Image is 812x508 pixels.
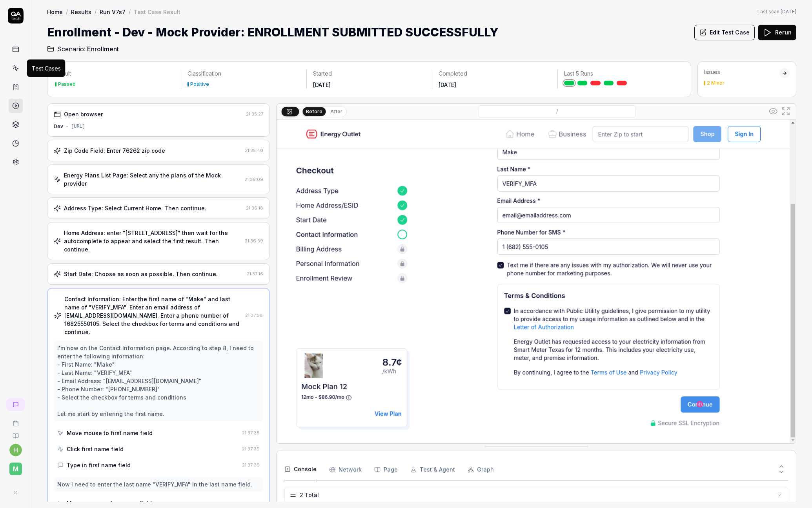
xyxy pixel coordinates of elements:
button: Click first name field21:37:39 [54,442,263,456]
button: Last scan:[DATE] [757,8,796,15]
div: Move mouse to last name field [67,499,152,508]
a: Run V7s7 [100,8,126,16]
p: Completed [439,70,551,78]
button: Rerun [758,25,796,40]
div: Click first name field [67,445,124,453]
div: Test Case Result [134,8,180,16]
a: Scenario:Enrollment [47,44,119,54]
button: Test & Agent [410,459,455,481]
h1: Enrollment - Dev - Mock Provider: ENROLLMENT SUBMITTED SUCCESSFULLY [47,24,499,41]
button: After [327,107,346,116]
time: 21:37:38 [242,430,260,436]
div: Address Type: Select Current Home. Then continue. [64,204,206,212]
time: 21:37:38 [245,313,263,318]
time: 21:36:09 [244,177,263,182]
button: Move mouse to first name field21:37:38 [54,426,263,440]
div: 2 Minor [707,81,725,85]
div: Energy Plans List Page: Select any the plans of the Mock provider [64,171,241,188]
div: Type in first name field [67,461,131,469]
button: Type in first name field21:37:39 [54,458,263,472]
time: 21:36:18 [246,205,263,211]
button: Before [303,107,326,116]
a: Home [47,8,63,16]
div: Home Address: enter "[STREET_ADDRESS]" then wait for the autocomplete to appear and select the fi... [64,229,242,253]
p: Last 5 Runs [564,70,677,78]
time: 21:37:48 [242,501,260,506]
button: Network [329,459,362,481]
button: Edit Test Case [694,25,755,40]
span: Last scan: [757,8,796,15]
div: Move mouse to first name field [67,429,153,437]
time: 21:37:16 [247,271,263,277]
div: Test Cases [32,64,61,72]
button: M [3,456,28,477]
span: Enrollment [87,44,119,54]
a: Results [71,8,91,16]
a: New conversation [6,398,25,411]
div: Contact Information: Enter the first name of "Make" and last name of "VERIFY_MFA". Enter an email... [64,295,242,336]
time: 21:35:27 [246,111,263,117]
time: 21:36:39 [245,238,263,244]
div: / [95,8,96,16]
button: Graph [468,459,494,481]
p: Classification [188,70,300,78]
div: Now I need to enter the last name "VERIFY_MFA" in the last name field. [57,480,252,488]
button: Show all interative elements [767,105,779,118]
img: Screenshot [277,119,796,443]
div: Passed [58,82,76,87]
time: [DATE] [313,81,331,88]
time: 21:37:39 [242,446,260,452]
button: Console [284,459,317,481]
div: Dev [54,123,63,130]
time: [DATE] [781,9,796,14]
div: Start Date: Choose as soon as possible. Then continue. [64,270,218,278]
div: Zip Code Field: Enter 76262 zip code [64,146,165,155]
div: [URL] [71,123,85,130]
a: Book a call with us [3,414,28,427]
div: Open browser [64,110,103,118]
time: 21:35:40 [245,148,263,153]
button: h [9,444,22,456]
div: Positive [190,82,209,87]
button: Page [374,459,398,481]
time: 21:37:39 [242,462,260,468]
p: Started [313,70,426,78]
div: / [66,8,68,16]
time: [DATE] [439,81,456,88]
p: Result [55,70,175,78]
button: Open in full screen [779,105,792,118]
div: / [129,8,131,16]
a: Documentation [3,427,28,439]
div: I'm now on the Contact Information page. According to step 8, I need to enter the following infor... [57,344,260,418]
div: Issues [704,68,779,76]
span: Scenario: [56,44,86,54]
span: M [9,463,22,475]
